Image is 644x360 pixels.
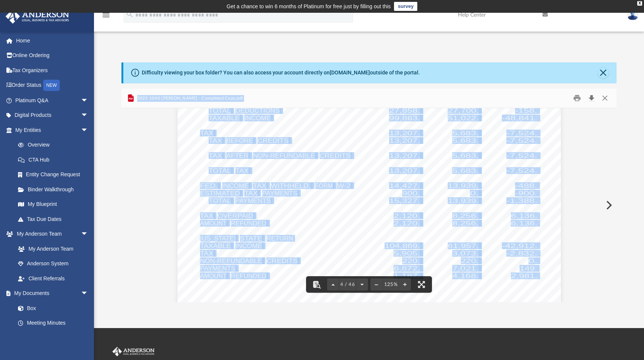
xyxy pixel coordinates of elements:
[511,213,538,219] span: 6,136.
[3,9,71,24] img: Anderson Advisors Platinum Portal
[235,198,271,204] span: PAYMENTS
[394,220,420,226] span: 2,120.
[515,107,537,113] span: -158.
[258,138,289,144] span: CREDITS
[253,183,266,189] span: TAX
[506,198,538,204] span: -1,388.
[81,227,96,242] span: arrow_drop_down
[452,213,479,219] span: 8,256.
[502,243,537,249] span: -42,912.
[200,130,213,136] span: TAX
[394,273,420,279] span: 1,187.
[5,63,100,78] a: Tax Organizers
[389,153,420,159] span: 13,207.
[452,153,479,159] span: 5,683.
[389,168,420,174] span: 13,207.
[5,108,100,123] a: Digital Productsarrow_drop_down
[506,168,538,174] span: -7,524.
[511,273,538,279] span: 2,981.
[200,183,218,189] span: FED.
[308,276,325,293] button: Toggle findbar
[102,11,111,20] i: menu
[448,243,479,249] span: 61,957.
[389,183,420,189] span: 14,427.
[81,93,96,108] span: arrow_drop_down
[5,123,100,138] a: My Entitiesarrow_drop_down
[11,167,100,182] a: Entity Change Request
[5,286,96,301] a: My Documentsarrow_drop_down
[370,276,382,293] button: Zoom out
[262,190,297,196] span: PAYMENTS
[402,258,420,264] span: 220.
[11,241,92,256] a: My Anderson Team
[200,273,227,279] span: AMOUNT
[461,258,479,264] span: 220.
[394,213,420,219] span: 2,120.
[5,78,100,93] a: Order StatusNEW
[389,198,420,204] span: 15,327.
[200,250,213,256] span: TAX
[5,33,100,48] a: Home
[5,227,96,242] a: My Anderson Teamarrow_drop_down
[121,89,617,303] div: Preview
[121,108,617,302] div: Document Viewer
[11,182,100,197] a: Binder Walkthrough
[235,107,280,113] span: DEDUCTIONS
[452,273,479,279] span: 4,168.
[200,190,240,196] span: ESTIMATED
[43,80,60,91] div: NEW
[200,265,235,271] span: PAYMENTS
[598,68,609,78] button: Close
[244,190,258,196] span: TAX
[529,258,538,264] span: 0.
[506,153,538,159] span: -7,524.
[231,220,266,226] span: REFUNDED
[385,243,420,249] span: 104,869.
[231,273,266,279] span: REFUNDED
[637,1,642,6] div: close
[315,183,333,189] span: FORM
[209,138,222,144] span: TAX
[448,115,479,121] span: 51,022.
[11,271,96,286] a: Client Referrals
[244,115,271,121] span: INCOME
[320,153,351,159] span: CREDITS
[339,276,356,293] button: 4 / 46
[209,107,231,113] span: TOTAL
[506,130,538,136] span: -7,524.
[598,92,611,104] button: Close
[81,123,96,138] span: arrow_drop_down
[200,235,236,241] span: [US_STATE]
[235,243,262,249] span: INCOME
[11,256,96,271] a: Anderson System
[452,138,479,144] span: 5,683.
[506,250,538,256] span: -2,832.
[452,250,479,256] span: 3,073.
[327,276,339,293] button: Previous page
[267,235,293,241] span: RETURN
[200,220,227,226] span: AMOUNT
[452,130,479,136] span: 5,683.
[448,198,479,204] span: 13,939.
[452,220,479,226] span: 8,256.
[330,70,370,76] a: [DOMAIN_NAME]
[389,130,420,136] span: 13,207.
[394,2,417,11] a: survey
[11,197,96,212] a: My Blueprint
[600,195,617,216] button: Next File
[11,212,100,227] a: Tax Due Dates
[356,276,368,293] button: Next page
[413,276,430,293] button: Enter fullscreen
[142,69,420,77] div: Difficulty viewing your box folder? You can also access your account directly on outside of the p...
[200,243,231,249] span: TAXABLE
[227,2,391,11] div: Get a chance to win 6 months of Platinum for free just by filling out this
[253,153,315,159] span: NON-REFUNDABLE
[102,14,111,20] a: menu
[200,213,213,219] span: TAX
[5,93,100,108] a: Platinum Q&Aarrow_drop_down
[585,92,598,104] button: Download
[389,138,420,144] span: 13,207.
[11,330,92,345] a: Forms Library
[11,301,92,316] a: Box
[382,282,399,287] div: Current zoom level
